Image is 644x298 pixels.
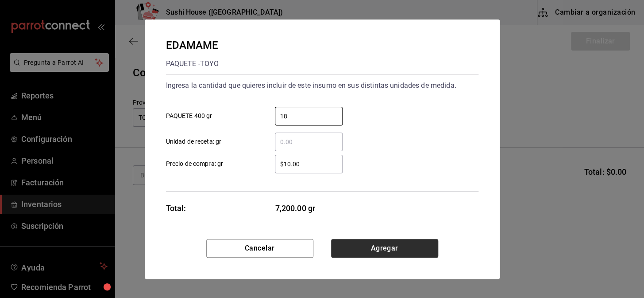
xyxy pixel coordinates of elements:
[166,159,224,169] span: Precio de compra: gr
[206,239,313,258] button: Cancelar
[275,159,343,169] input: Precio de compra: gr
[166,37,219,53] div: EDAMAME
[166,202,186,214] div: Total:
[166,137,222,146] span: Unidad de receta: gr
[331,239,438,258] button: Agregar
[275,111,343,122] input: PAQUETE 400 gr
[166,78,478,93] div: Ingresa la cantidad que quieres incluir de este insumo en sus distintas unidades de medida.
[166,57,219,71] div: PAQUETE - TOYO
[275,202,343,214] span: 7,200.00 gr
[166,111,212,121] span: PAQUETE 400 gr
[275,137,343,147] input: Unidad de receta: gr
